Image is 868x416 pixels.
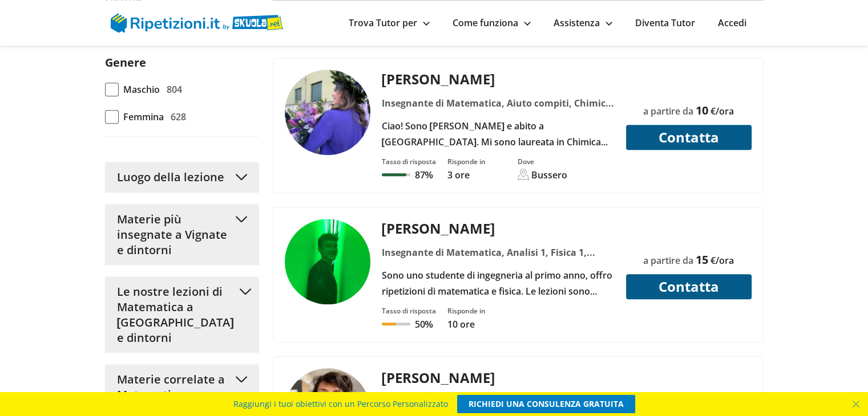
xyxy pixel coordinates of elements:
div: Tasso di risposta [382,306,436,316]
p: 87% [415,169,433,181]
button: Contatta [626,125,752,150]
span: 10 [696,103,708,118]
div: [PERSON_NAME] [377,219,619,238]
p: 3 ore [447,169,486,181]
div: Risponde in [447,306,486,316]
a: Come funziona [453,17,531,29]
p: 10 ore [447,318,486,331]
div: Insegnante di Matematica, Aiuto compiti, Chimica, Inglese, Italiano, Storia [377,95,619,111]
span: €/ora [710,254,734,267]
div: Insegnante di Matematica, Analisi 1, Fisica 1, Inglese [377,244,619,260]
label: Genere [105,55,146,70]
span: Femmina [123,109,164,125]
img: tutor a Pioltello - Oleksandr [285,219,370,304]
span: Materie più insegnate a Vignate e dintorni [117,211,230,258]
span: 804 [167,81,182,97]
a: Accedi [718,17,746,29]
div: Sono uno studente di ingegneria al primo anno, offro ripetizioni di matematica e fisica. Le lezio... [377,267,619,299]
span: €/ora [710,105,734,117]
div: Bussero [531,169,567,181]
a: logo Skuola.net | Ripetizioni.it [111,15,284,28]
div: Risponde in [447,157,486,166]
div: Tasso di risposta [382,157,436,166]
button: Contatta [626,274,752,299]
span: Raggiungi i tuoi obiettivi con un Percorso Personalizzato [233,395,448,413]
span: a partire da [643,105,693,117]
span: Maschio [123,81,160,97]
div: [PERSON_NAME] [377,70,619,88]
span: Le nostre lezioni di Matematica a [GEOGRAPHIC_DATA] e dintorni [117,284,234,345]
div: Ciao! Sono [PERSON_NAME] e abito a [GEOGRAPHIC_DATA]. Mi sono laureata in Chimica all'[GEOGRAPHIC... [377,118,619,150]
a: Trova Tutor per [349,17,430,29]
a: Diventa Tutor [635,17,695,29]
span: 15 [696,252,708,267]
div: [PERSON_NAME] [377,368,619,387]
a: Assistenza [554,17,612,29]
img: logo Skuola.net | Ripetizioni.it [111,13,284,32]
a: RICHIEDI UNA CONSULENZA GRATUITA [457,395,635,413]
span: a partire da [643,254,693,267]
p: 50% [415,318,433,331]
span: 628 [171,109,186,125]
span: Luogo della lezione [117,169,224,185]
img: tutor a Bussero - Sara [285,70,370,155]
div: Dove [518,157,567,166]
